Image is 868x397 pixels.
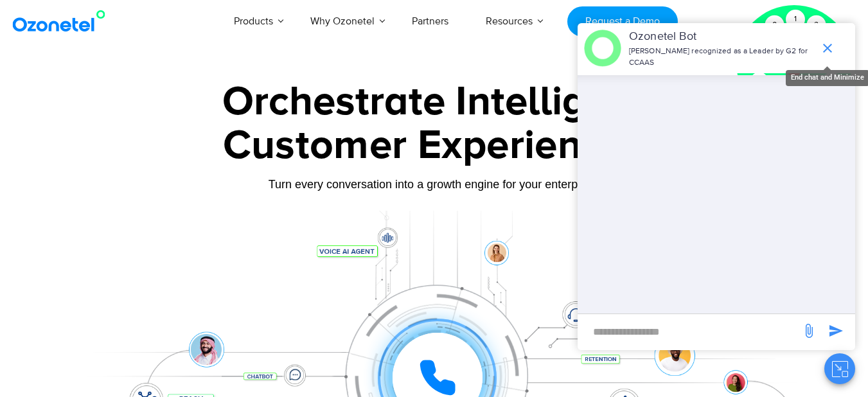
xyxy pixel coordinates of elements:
[584,30,621,67] img: header
[584,321,795,344] div: new-msg-input
[823,318,849,344] span: send message
[807,15,826,35] div: 2
[567,6,677,37] a: Request a Demo
[796,318,822,344] span: send message
[33,82,836,123] div: Orchestrate Intelligent
[815,35,840,61] span: end chat or minimize
[824,353,855,384] button: Close chat
[786,10,805,29] div: 1
[629,28,813,46] p: Ozonetel Bot
[629,46,813,69] p: [PERSON_NAME] recognized as a Leader by G2 for CCAAS
[765,15,784,35] div: 0
[33,115,836,177] div: Customer Experiences
[33,177,836,191] div: Turn every conversation into a growth engine for your enterprise.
